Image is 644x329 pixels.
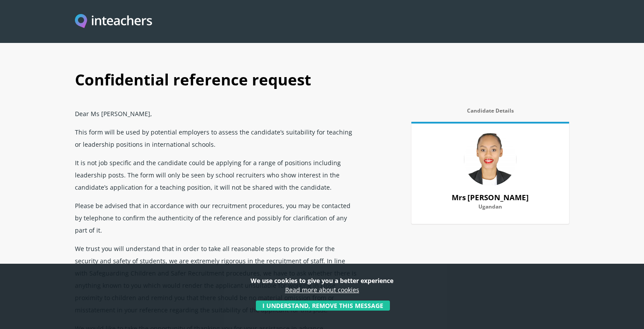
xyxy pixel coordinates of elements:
[251,276,393,285] strong: We use cookies to give you a better experience
[75,123,359,153] p: This form will be used by potential employers to assess the candidate’s suitability for teaching ...
[422,204,559,215] label: Ugandan
[411,108,569,119] label: Candidate Details
[75,14,152,29] img: Inteachers
[75,239,359,319] p: We trust you will understand that in order to take all reasonable steps to provide for the securi...
[75,61,569,104] h1: Confidential reference request
[75,104,359,123] p: Dear Ms [PERSON_NAME],
[464,133,517,186] img: 80443
[452,192,529,202] strong: Mrs [PERSON_NAME]
[75,153,359,196] p: It is not job specific and the candidate could be applying for a range of positions including lea...
[75,14,152,29] a: Visit this site's homepage
[75,196,359,239] p: Please be advised that in accordance with our recruitment procedures, you may be contacted by tel...
[285,286,359,294] a: Read more about cookies
[256,301,390,311] button: I understand, remove this message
